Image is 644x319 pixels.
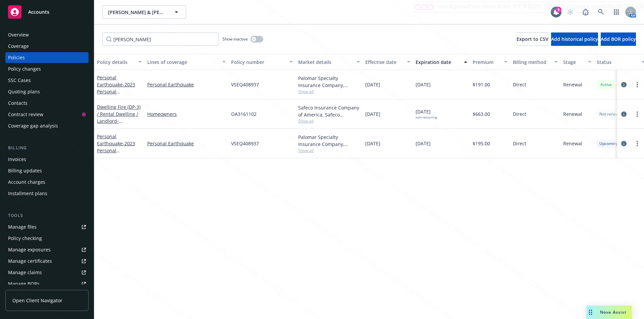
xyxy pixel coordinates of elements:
div: Manage certificates [8,256,52,266]
div: Contract review [8,109,43,120]
a: more [633,140,641,148]
a: Personal Earthquake [147,81,226,88]
button: Billing method [510,54,560,70]
button: Effective date [363,54,413,70]
div: Premium [473,59,500,66]
span: [DATE] [365,81,380,88]
a: Personal Earthquake [147,140,226,147]
a: circleInformation [620,110,628,118]
button: Premium [470,54,510,70]
span: VSEQ408937 [231,81,259,88]
div: Expiration date [416,59,460,66]
span: Add BOR policy [601,36,636,42]
a: circleInformation [620,140,628,148]
span: $195.00 [473,140,490,147]
div: Manage files [8,222,37,232]
div: Overview [8,29,29,40]
span: Add historical policy [551,36,598,42]
span: Not renewing [599,111,625,117]
span: [DATE] [365,110,380,117]
span: $191.00 [473,81,490,88]
span: Direct [513,140,526,147]
button: Policy number [228,54,296,70]
div: Policy number [231,59,285,66]
a: Homeowners [147,110,226,117]
a: Installment plans [5,188,89,199]
div: Invoices [8,154,26,165]
span: - [STREET_ADDRESS] [97,118,140,131]
a: Policy changes [5,64,89,74]
div: 9 [555,7,561,13]
button: Add BOR policy [601,32,636,46]
div: Contacts [8,98,28,108]
div: Palomar Specialty Insurance Company, [GEOGRAPHIC_DATA] [298,134,360,148]
span: $663.00 [473,110,490,117]
a: Manage files [5,222,89,232]
span: Show all [298,118,360,124]
a: Contract review [5,109,89,120]
div: Policy details [97,59,135,66]
div: Coverage [8,41,29,52]
span: Export to CSV [517,36,548,42]
span: Upcoming [599,141,619,147]
div: SSC Cases [8,75,31,86]
a: Manage exposures [5,244,89,255]
div: Quoting plans [8,86,40,97]
div: Account charges [8,177,45,187]
span: [DATE] [416,81,431,88]
span: OA3161102 [231,110,257,117]
button: [PERSON_NAME] & [PERSON_NAME] [102,5,186,19]
a: Coverage [5,41,89,52]
a: SSC Cases [5,75,89,86]
a: Policies [5,52,89,63]
button: Export to CSV [517,32,548,46]
span: [PERSON_NAME] & [PERSON_NAME] [108,9,166,16]
span: [DATE] [365,140,380,147]
div: Lines of coverage [147,59,218,66]
div: Policies [8,52,25,63]
div: Market details [298,59,353,66]
div: Billing updates [8,165,42,176]
div: Manage claims [8,267,42,278]
a: more [633,110,641,118]
a: Overview [5,29,89,40]
div: Installment plans [8,188,47,199]
a: Dwelling Fire (DP-3) / Rental Dwelling / Landlord [97,104,141,131]
span: VSEQ408937 [231,140,259,147]
div: Coverage gap analysis [8,121,58,131]
div: non-recurring [416,115,437,119]
a: Switch app [610,5,623,19]
button: Policy details [94,54,145,70]
a: Report a Bug [579,5,592,19]
input: Filter by keyword... [102,32,218,46]
div: Manage exposures [8,244,51,255]
span: Nova Assist [600,309,627,315]
a: more [633,81,641,89]
a: Manage certificates [5,256,89,266]
button: Expiration date [413,54,470,70]
div: Stage [563,59,584,66]
span: Renewal [563,140,582,147]
div: Billing [5,145,89,151]
div: Billing method [513,59,550,66]
span: Show all [298,148,360,153]
button: Nova Assist [586,306,632,319]
div: Status [597,59,638,66]
a: Account charges [5,177,89,187]
button: Lines of coverage [145,54,228,70]
span: [DATE] [416,108,437,119]
div: Policy checking [8,233,42,244]
a: Personal Earthquake [97,133,140,168]
button: Market details [296,54,363,70]
div: Effective date [365,59,403,66]
a: Search [594,5,608,19]
span: Show all [298,89,360,94]
span: Active [599,82,613,88]
a: Personal Earthquake [97,74,140,109]
button: Stage [560,54,594,70]
span: [DATE] [416,140,431,147]
a: Coverage gap analysis [5,121,89,131]
button: Add historical policy [551,32,598,46]
a: Accounts [5,3,89,21]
